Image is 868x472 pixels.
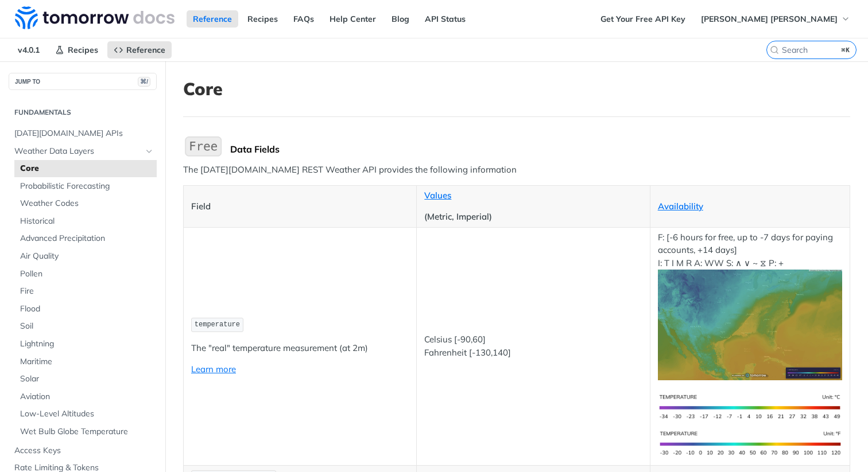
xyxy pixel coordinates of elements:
a: Weather Codes [14,195,157,212]
a: Air Quality [14,248,157,265]
button: Hide subpages for Weather Data Layers [145,147,154,156]
span: Air Quality [20,251,154,262]
span: Solar [20,373,154,385]
span: Recipes [68,45,98,55]
span: Expand image [658,401,842,412]
h2: Fundamentals [9,107,157,118]
p: The "real" temperature measurement (at 2m) [191,342,409,355]
a: Blog [385,10,416,28]
h1: Core [183,79,850,99]
a: Recipes [49,41,104,58]
span: Fire [20,286,154,297]
img: temperature [658,270,842,380]
span: Low-Level Altitudes [20,408,154,420]
span: Flood [20,303,154,315]
svg: Search [770,45,779,54]
span: Lightning [20,338,154,350]
span: Historical [20,216,154,227]
span: Reference [126,45,165,55]
span: Wet Bulb Globe Temperature [20,426,154,438]
a: Fire [14,283,157,300]
a: Flood [14,301,157,318]
a: Recipes [241,10,284,28]
span: Expand image [658,319,842,330]
a: Pollen [14,266,157,283]
span: Core [20,163,154,174]
span: Soil [20,321,154,332]
a: Aviation [14,388,157,405]
p: Celsius [-90,60] Fahrenheit [-130,140] [424,333,642,359]
span: Aviation [20,391,154,403]
span: Maritime [20,356,154,368]
a: Reference [107,41,172,58]
span: Weather Codes [20,198,154,209]
a: Help Center [323,10,382,28]
a: Weather Data LayersHide subpages for Weather Data Layers [9,143,157,160]
p: (Metric, Imperial) [424,210,642,224]
span: ⌘/ [138,77,150,87]
a: Historical [14,213,157,230]
p: Field [191,200,409,213]
span: Pollen [20,268,154,280]
div: Data Fields [230,143,850,155]
p: The [DATE][DOMAIN_NAME] REST Weather API provides the following information [183,163,850,177]
a: Access Keys [9,442,157,459]
a: Availability [658,201,703,212]
p: F: [-6 hours for free, up to -7 days for paying accounts, +14 days] I: T I M R A: WW S: ∧ ∨ ~ ⧖ P: + [658,231,842,380]
span: Access Keys [14,445,154,457]
kbd: ⌘K [839,44,853,56]
span: [PERSON_NAME] [PERSON_NAME] [701,14,838,24]
a: Lightning [14,336,157,353]
a: Probabilistic Forecasting [14,178,157,195]
span: Expand image [658,437,842,448]
span: Weather Data Layers [14,146,142,157]
span: [DATE][DOMAIN_NAME] APIs [14,128,154,139]
img: temperature-us [658,426,842,462]
a: Soil [14,318,157,335]
a: Low-Level Altitudes [14,405,157,423]
a: [DATE][DOMAIN_NAME] APIs [9,125,157,142]
span: Probabilistic Forecasting [20,181,154,192]
a: Values [424,190,451,201]
a: Solar [14,370,157,388]
button: JUMP TO⌘/ [9,73,157,90]
a: Advanced Precipitation [14,230,157,247]
a: Wet Bulb Globe Temperature [14,423,157,440]
a: API Status [418,10,472,28]
a: Reference [187,10,238,28]
a: Learn more [191,364,236,375]
button: [PERSON_NAME] [PERSON_NAME] [695,10,857,28]
a: Get Your Free API Key [594,10,692,28]
a: Core [14,160,157,177]
span: temperature [195,321,240,329]
img: Tomorrow.io Weather API Docs [15,6,175,29]
a: Maritime [14,353,157,370]
img: temperature-si [658,389,842,425]
a: FAQs [287,10,320,28]
span: Advanced Precipitation [20,233,154,244]
span: v4.0.1 [11,41,46,58]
